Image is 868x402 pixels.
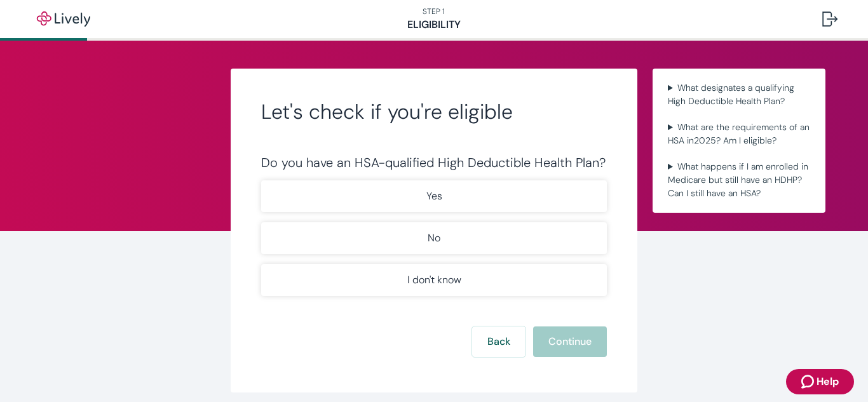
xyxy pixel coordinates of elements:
svg: Zendesk support icon [801,374,817,389]
summary: What are the requirements of an HSA in2025? Am I eligible? [663,118,815,150]
button: Back [472,326,526,357]
summary: What designates a qualifying High Deductible Health Plan? [663,79,815,111]
summary: What happens if I am enrolled in Medicare but still have an HDHP? Can I still have an HSA? [663,157,815,203]
h2: Let's check if you're eligible [261,99,607,124]
p: No [428,231,440,246]
button: I don't know [261,264,607,296]
button: Log out [812,4,848,34]
button: Yes [261,180,607,212]
p: I don't know [407,272,461,288]
button: Zendesk support iconHelp [786,369,854,394]
button: No [261,222,607,254]
img: Lively [28,11,99,27]
p: Yes [426,189,442,204]
div: Do you have an HSA-qualified High Deductible Health Plan? [261,155,607,170]
span: Help [817,374,839,389]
